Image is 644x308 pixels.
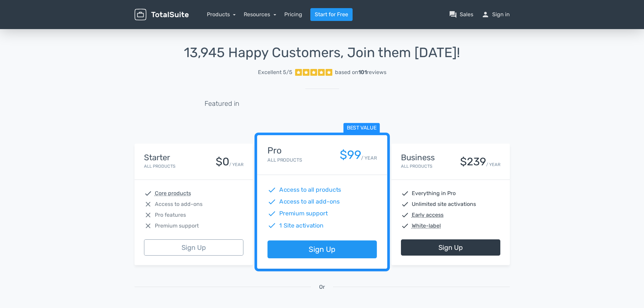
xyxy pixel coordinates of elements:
[412,211,444,219] abbr: Early access
[229,161,243,168] small: / YEAR
[258,68,292,76] span: Excellent 5/5
[401,153,435,162] h4: Business
[401,222,409,230] span: check
[144,153,175,162] h4: Starter
[481,10,510,19] a: personSign in
[216,156,229,168] div: $0
[319,283,325,291] span: Or
[412,200,476,208] span: Unlimited site activations
[155,222,199,230] span: Premium support
[205,100,239,107] h5: Featured in
[267,197,276,206] span: check
[267,157,302,163] small: All Products
[207,11,236,18] a: Products
[358,69,367,75] strong: 101
[401,211,409,219] span: check
[135,9,189,21] img: TotalSuite for WordPress
[144,222,152,230] span: close
[267,186,276,194] span: check
[244,11,276,18] a: Resources
[481,10,490,19] span: person
[449,10,473,19] a: question_answerSales
[144,164,175,169] small: All Products
[279,197,339,206] span: Access to all add-ons
[361,155,377,162] small: / YEAR
[135,45,510,60] h1: 13,945 Happy Customers, Join them [DATE]!
[339,148,361,162] div: $99
[144,211,152,219] span: close
[144,189,152,197] span: check
[401,200,409,208] span: check
[267,241,377,259] a: Sign Up
[267,209,276,218] span: check
[279,186,341,194] span: Access to all products
[267,221,276,230] span: check
[335,68,386,76] div: based on reviews
[284,10,302,19] a: Pricing
[155,200,202,208] span: Access to add-ons
[267,146,302,156] h4: Pro
[401,189,409,197] span: check
[144,200,152,208] span: close
[449,10,457,19] span: question_answer
[144,239,243,256] a: Sign Up
[343,123,380,134] span: Best value
[135,66,510,79] a: Excellent 5/5 based on101reviews
[279,221,324,230] span: 1 Site activation
[460,156,486,168] div: $239
[401,239,500,256] a: Sign Up
[486,161,500,168] small: / YEAR
[401,164,432,169] small: All Products
[155,189,191,197] abbr: Core products
[155,211,186,219] span: Pro features
[412,222,441,230] abbr: White-label
[279,209,328,218] span: Premium support
[412,189,456,197] span: Everything in Pro
[310,8,353,21] a: Start for Free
